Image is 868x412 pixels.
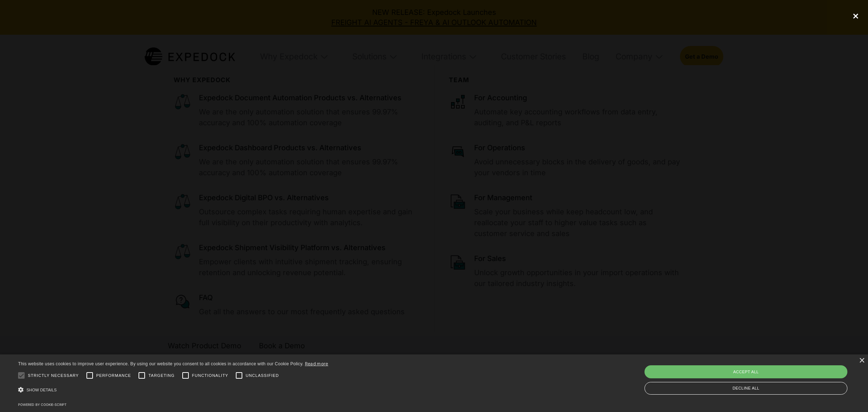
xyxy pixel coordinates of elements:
span: Show details [26,388,57,392]
span: Unclassified [246,373,279,379]
div: Accept all [644,365,847,378]
a: Powered by cookie-script [18,403,67,407]
div: Decline all [644,382,847,395]
span: This website uses cookies to improve user experience. By using our website you consent to all coo... [18,361,303,366]
a: Read more [305,361,328,366]
span: Strictly necessary [28,373,79,379]
span: Functionality [192,373,228,379]
div: Close [859,358,864,363]
span: Performance [96,373,131,379]
div: close lightbox [843,8,868,24]
span: Targeting [148,373,174,379]
iframe: YouTube embed [264,107,604,305]
iframe: Chat Widget [832,377,868,412]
